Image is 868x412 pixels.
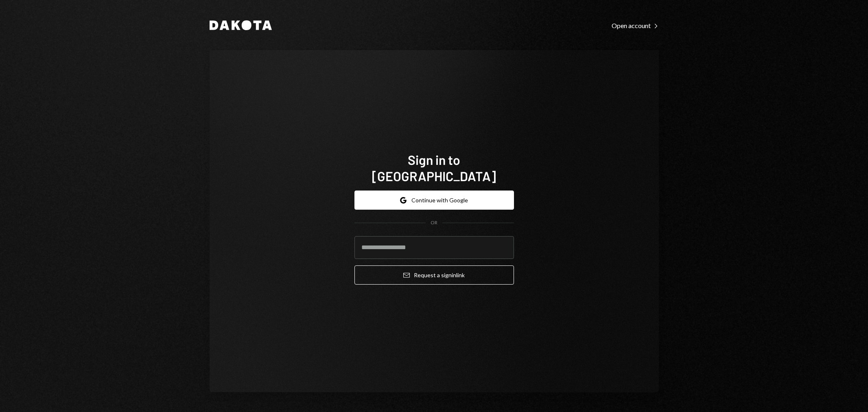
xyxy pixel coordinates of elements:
[431,219,437,226] div: OR
[354,191,514,210] button: Continue with Google
[612,21,659,30] a: Open account
[612,22,659,30] div: Open account
[354,265,514,285] button: Request a signinlink
[354,151,514,184] h1: Sign in to [GEOGRAPHIC_DATA]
